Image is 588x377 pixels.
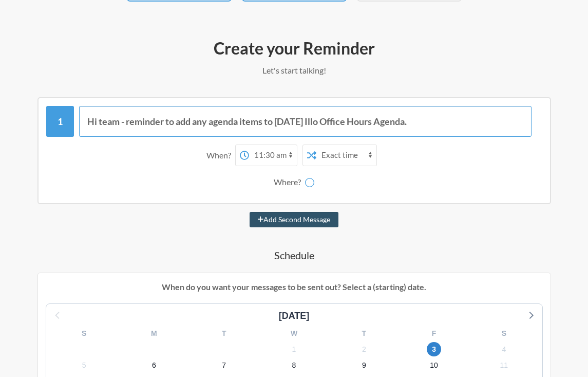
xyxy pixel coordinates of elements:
[49,326,119,342] div: S
[399,326,469,342] div: F
[357,358,371,372] span: Sunday, November 9, 2025
[31,248,557,262] h4: Schedule
[497,342,511,356] span: Tuesday, November 4, 2025
[357,342,371,356] span: Sunday, November 2, 2025
[79,106,532,137] input: Message
[427,342,441,356] span: Monday, November 3, 2025
[259,326,329,342] div: W
[206,145,235,166] div: When?
[275,309,314,323] div: [DATE]
[31,38,557,59] h2: Create your Reminder
[287,342,301,356] span: Saturday, November 1, 2025
[77,358,91,372] span: Wednesday, November 5, 2025
[31,64,557,77] p: Let's start talking!
[329,326,399,342] div: T
[274,171,305,193] div: Where?
[287,358,301,372] span: Saturday, November 8, 2025
[119,326,189,342] div: M
[497,358,511,372] span: Tuesday, November 11, 2025
[250,212,338,227] button: Add Second Message
[427,358,441,372] span: Monday, November 10, 2025
[46,281,543,293] p: When do you want your messages to be sent out? Select a (starting) date.
[217,358,231,372] span: Friday, November 7, 2025
[147,358,161,372] span: Thursday, November 6, 2025
[469,326,539,342] div: S
[189,326,259,342] div: T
